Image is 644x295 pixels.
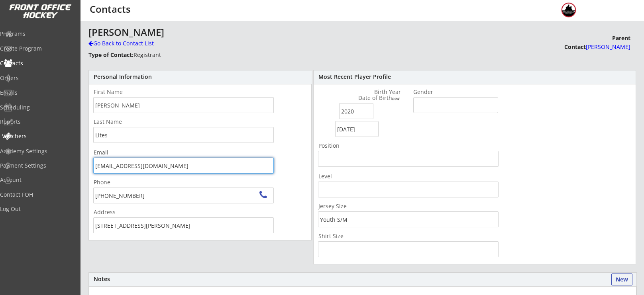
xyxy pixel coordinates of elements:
div: [PERSON_NAME] [88,27,444,37]
div: Email [94,150,274,155]
div: Position [318,143,367,148]
em: new [392,96,399,101]
div: Most Recent Player Profile [318,74,631,80]
div: Gender [413,89,462,95]
div: Vouchers [2,133,74,139]
div: Registrant [88,50,261,60]
button: New [611,274,632,285]
div: Date of Birth [358,95,408,101]
div: Phone [94,180,142,185]
div: Address [94,209,142,215]
div: First Name [94,89,142,95]
div: Personal Information [94,74,307,80]
div: Shirt Size [318,233,367,239]
div: Go Back to Contact List [88,39,191,47]
div: Notes [94,276,632,282]
div: Birth Year [374,89,408,95]
div: Jersey Size [318,203,367,209]
div: Last Name [94,119,142,125]
strong: Type of Contact: [88,51,134,59]
font: [PERSON_NAME] [586,43,630,51]
div: Level [318,174,367,179]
